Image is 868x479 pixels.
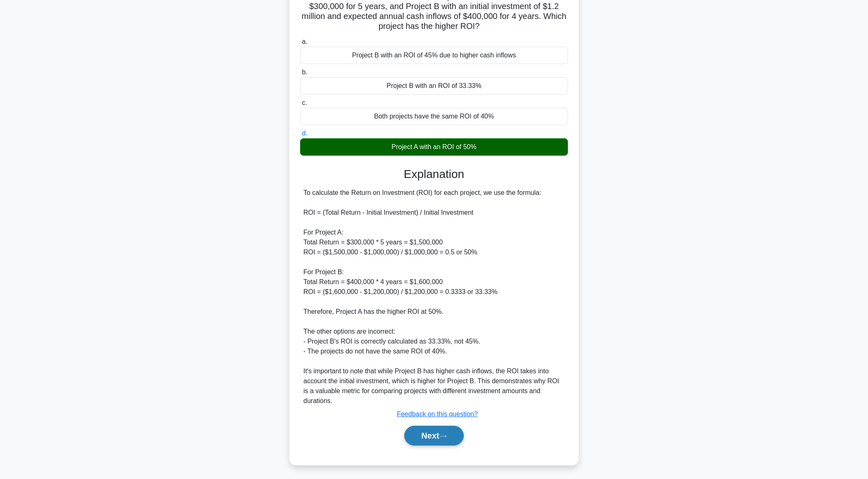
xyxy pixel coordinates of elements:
[303,188,565,406] div: To calculate the Return on Investment (ROI) for each project, we use the formula: ROI = (Total Re...
[302,99,307,106] span: c.
[300,77,568,95] div: Project B with an ROI of 33.33%
[300,108,568,125] div: Both projects have the same ROI of 40%
[397,410,478,417] a: Feedback on this question?
[302,69,307,76] span: b.
[404,426,463,446] button: Next
[302,130,307,137] span: d.
[305,167,563,181] h3: Explanation
[302,38,307,45] span: a.
[300,47,568,64] div: Project B with an ROI of 45% due to higher cash inflows
[300,138,568,156] div: Project A with an ROI of 50%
